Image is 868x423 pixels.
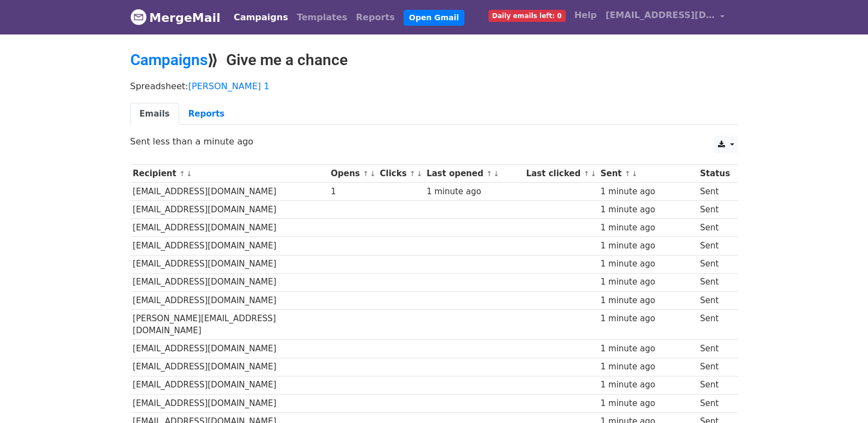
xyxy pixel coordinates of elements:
[697,165,732,183] th: Status
[130,291,329,309] td: [EMAIL_ADDRESS][DOMAIN_NAME]
[600,397,694,410] div: 1 minute ago
[130,219,329,237] td: [EMAIL_ADDRESS][DOMAIN_NAME]
[697,201,732,219] td: Sent
[697,394,732,412] td: Sent
[352,7,399,28] a: Reports
[179,170,185,178] a: ↑
[697,376,732,394] td: Sent
[130,80,738,92] p: Spreadsheet:
[697,358,732,376] td: Sent
[130,394,329,412] td: [EMAIL_ADDRESS][DOMAIN_NAME]
[130,201,329,219] td: [EMAIL_ADDRESS][DOMAIN_NAME]
[583,170,589,178] a: ↑
[631,170,637,178] a: ↓
[377,165,424,183] th: Clicks
[600,294,694,307] div: 1 minute ago
[697,255,732,273] td: Sent
[600,343,694,355] div: 1 minute ago
[130,51,738,69] h2: ⟫ Give me a chance
[186,170,192,178] a: ↓
[601,4,729,30] a: [EMAIL_ADDRESS][DOMAIN_NAME]
[598,165,698,183] th: Sent
[427,186,521,198] div: 1 minute ago
[524,165,598,183] th: Last clicked
[625,170,631,178] a: ↑
[606,9,715,22] span: [EMAIL_ADDRESS][DOMAIN_NAME]
[417,170,423,178] a: ↓
[697,291,732,309] td: Sent
[130,165,329,183] th: Recipient
[600,361,694,373] div: 1 minute ago
[697,273,732,291] td: Sent
[600,312,694,325] div: 1 minute ago
[179,103,234,125] a: Reports
[229,7,292,28] a: Campaigns
[697,340,732,358] td: Sent
[130,136,738,147] p: Sent less than a minute ago
[488,10,566,22] span: Daily emails left: 0
[410,170,416,178] a: ↑
[130,340,329,358] td: [EMAIL_ADDRESS][DOMAIN_NAME]
[130,273,329,291] td: [EMAIL_ADDRESS][DOMAIN_NAME]
[493,170,499,178] a: ↓
[130,255,329,273] td: [EMAIL_ADDRESS][DOMAIN_NAME]
[130,309,329,340] td: [PERSON_NAME][EMAIL_ADDRESS][DOMAIN_NAME]
[370,170,376,178] a: ↓
[600,186,694,198] div: 1 minute ago
[328,165,377,183] th: Opens
[697,183,732,201] td: Sent
[697,309,732,340] td: Sent
[600,276,694,288] div: 1 minute ago
[292,7,352,28] a: Templates
[600,204,694,216] div: 1 minute ago
[188,81,269,91] a: [PERSON_NAME] 1
[130,6,221,29] a: MergeMail
[590,170,596,178] a: ↓
[697,237,732,255] td: Sent
[331,186,375,198] div: 1
[600,222,694,234] div: 1 minute ago
[424,165,524,183] th: Last opened
[363,170,369,178] a: ↑
[600,258,694,270] div: 1 minute ago
[697,219,732,237] td: Sent
[130,103,179,125] a: Emails
[404,10,464,26] a: Open Gmail
[486,170,492,178] a: ↑
[484,4,570,26] a: Daily emails left: 0
[130,237,329,255] td: [EMAIL_ADDRESS][DOMAIN_NAME]
[600,379,694,391] div: 1 minute ago
[130,51,208,69] a: Campaigns
[130,183,329,201] td: [EMAIL_ADDRESS][DOMAIN_NAME]
[130,376,329,394] td: [EMAIL_ADDRESS][DOMAIN_NAME]
[600,240,694,252] div: 1 minute ago
[570,4,601,26] a: Help
[130,9,147,25] img: MergeMail logo
[130,358,329,376] td: [EMAIL_ADDRESS][DOMAIN_NAME]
